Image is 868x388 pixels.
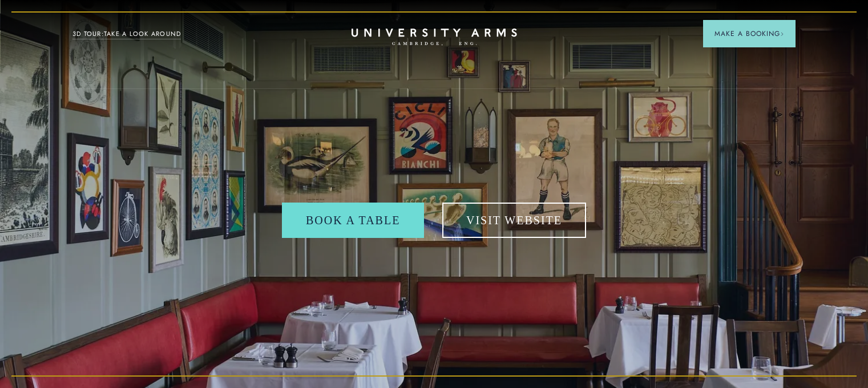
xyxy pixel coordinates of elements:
[442,203,586,238] a: Visit Website
[714,29,784,39] span: Make a Booking
[72,29,181,39] a: 3D TOUR:TAKE A LOOK AROUND
[780,32,784,36] img: Arrow icon
[282,203,424,238] a: Book a table
[703,20,796,47] button: Make a BookingArrow icon
[352,29,517,46] a: Home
